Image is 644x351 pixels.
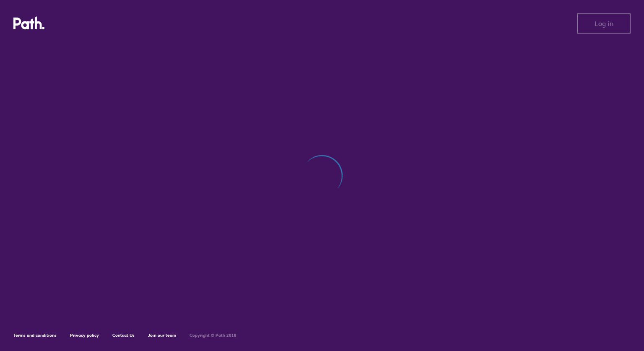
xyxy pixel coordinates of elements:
[13,333,57,338] a: Terms and conditions
[112,333,135,338] a: Contact Us
[595,20,613,27] span: Log in
[577,13,631,34] button: Log in
[148,333,176,338] a: Join our team
[190,333,236,338] h6: Copyright © Path 2018
[70,333,99,338] a: Privacy policy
